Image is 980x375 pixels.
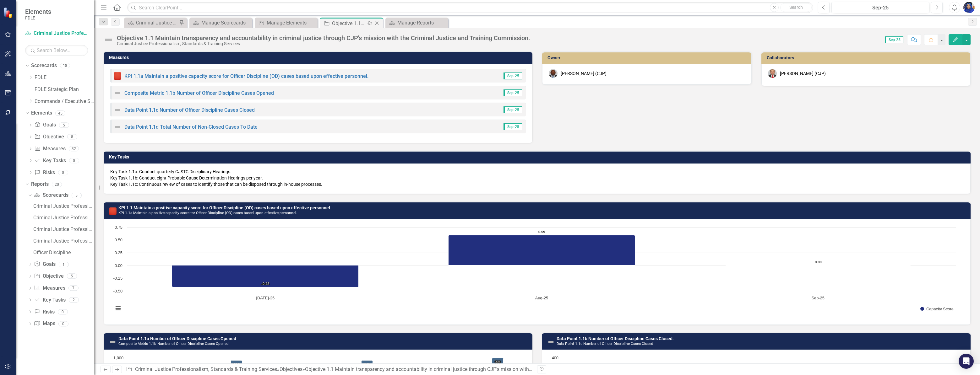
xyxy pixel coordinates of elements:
text: -0.25 [113,276,122,281]
img: Reviewing for Improvement [114,72,121,80]
a: Data Point 1.1a Number of Officer Discipline Cases Opened [118,336,236,341]
a: Criminal Justice Professionalism, Standards & Training Services [135,366,277,372]
img: Not Defined [104,35,114,45]
div: Officer Discipline [33,250,94,255]
img: Not Defined [114,106,121,114]
img: Not Defined [547,338,555,346]
button: Sep-25 [831,2,929,13]
input: Search ClearPoint... [127,2,813,13]
a: Maps [34,320,55,327]
text: Sep-25 [812,296,825,300]
div: [PERSON_NAME] (CJP) [780,70,826,77]
button: Show Capacity Score [920,307,954,311]
text: 949 [364,362,370,366]
a: Criminal Justice Professionalism, Standards & Training Services Qualitative KPIs [32,213,94,223]
span: Sep-25 [885,36,903,43]
img: Not Defined [109,338,117,346]
a: KPI 1.1a Maintain a positive capacity score for Officer Discipline (OD) cases based upon effectiv... [124,73,368,79]
a: Criminal Justice Professionalism, Standards & Training Services [32,236,94,246]
text: Aug-25 [535,296,548,300]
div: 5 [67,274,77,279]
small: KPI 1.1a Maintain a positive capacity score for Officer Discipline (OD) cases based upon effectiv... [118,211,297,215]
path: Aug-25, 0.59. Capacity Score. [449,235,635,265]
div: Criminal Justice Professionalism, Standards & Training Services Landing Page [136,19,177,27]
button: Search [780,3,812,12]
h3: Collaborators [767,56,967,60]
div: 8 [67,134,77,140]
div: Manage Scorecards [201,19,251,27]
text: -0.42 [261,282,269,286]
a: Objective [34,273,63,280]
a: FDLE [35,74,94,81]
a: Risks [34,308,54,316]
div: 0 [58,321,68,326]
img: Brett Kirkland [768,69,777,78]
div: 0 [58,309,68,314]
small: Composite Metric 1.1b Number of Officer Discipline Cases Opened [118,341,229,346]
text: -0.50 [113,289,122,293]
div: » » [126,366,532,373]
div: [PERSON_NAME] (CJP) [561,70,607,77]
div: 1 [59,262,69,267]
a: Criminal Justice Professionalism, Standards & Training Services Landing Page [32,201,94,211]
div: 18 [60,63,70,68]
small: Data Point 1.1c Number of Officer Discipline Cases Closed [557,341,653,346]
text: [DATE]-25 [256,296,275,300]
text: 0.75 [115,225,122,230]
a: Key Tasks [34,297,65,304]
a: Criminal Justice Professionalism, Standards & Training Services Landing Page [126,19,177,27]
div: 5 [59,122,69,128]
a: Manage Scorecards [191,19,251,27]
div: 2 [69,297,79,303]
a: Measures [34,285,65,292]
div: Criminal Justice Professionalism, Standards & Training Services [117,41,530,46]
div: Objective 1.1 Maintain transparency and accountability in criminal justice through CJP's mission ... [305,366,634,372]
img: Chad Brown [549,69,558,78]
a: Goals [34,261,55,268]
span: Search [789,5,803,10]
button: View chart menu, Chart [113,304,122,313]
a: Data Point 1.1c Number of Officer Discipline Cases Closed [124,107,255,113]
text: 0.59 [538,230,545,234]
a: Manage Elements [256,19,316,27]
div: Criminal Justice Professionalism, Standards & Training Services Qualitative KPIs [33,215,94,221]
h3: Measures [109,55,529,60]
div: Open Intercom Messenger [959,354,974,369]
img: Not Defined [114,89,121,97]
span: Sep-25 [504,123,522,130]
a: Scorecards [31,62,57,69]
img: Not Defined [114,123,121,131]
input: Search Below... [25,45,88,56]
span: Sep-25 [504,106,522,113]
div: 5 [72,193,82,198]
text: 400 [552,356,558,360]
a: Key Tasks [34,157,66,164]
small: FDLE [25,15,51,20]
a: Objectives [280,366,302,372]
a: Scorecards [34,192,68,199]
p: Key Task 1.1a: Conduct quarterly CJSTC Disciplinary Hearings. Key Task 1.1b: Conduct eight Probab... [110,169,964,187]
path: Jul-25, -0.42. Capacity Score. [172,265,359,287]
a: Data Point 1.1b Number of Officer Discipline Cases Closed. [557,336,674,341]
span: Elements [25,8,51,15]
a: Data Point 1.1d Total Number of Non-Closed Cases To Date [124,124,258,130]
div: Criminal Justice Professionalism, Standards & Training Services Landing Page [33,203,94,209]
a: Officer Discipline [32,248,94,258]
text: 949 [233,362,239,366]
div: Objective 1.1 Maintain transparency and accountability in criminal justice through CJP's mission ... [117,35,530,41]
a: Measures [34,145,65,153]
a: Criminal Justice Professionalism, Standards & Training Services Landing Summary Page [32,224,94,234]
text: 996 [495,360,501,364]
a: Elements [31,110,52,117]
img: Somi Akter [963,2,975,13]
a: Commands / Executive Support Branch [35,98,94,105]
svg: Interactive chart [110,224,959,318]
a: FDLE Strategic Plan [35,86,94,93]
h3: Owner [547,56,748,60]
div: Manage Reports [397,19,447,27]
text: 0.00 [815,260,822,264]
a: Risks [34,169,55,176]
text: 1,000 [113,356,123,360]
img: Reviewing for Improvement [109,207,117,215]
text: 0.25 [115,250,122,255]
